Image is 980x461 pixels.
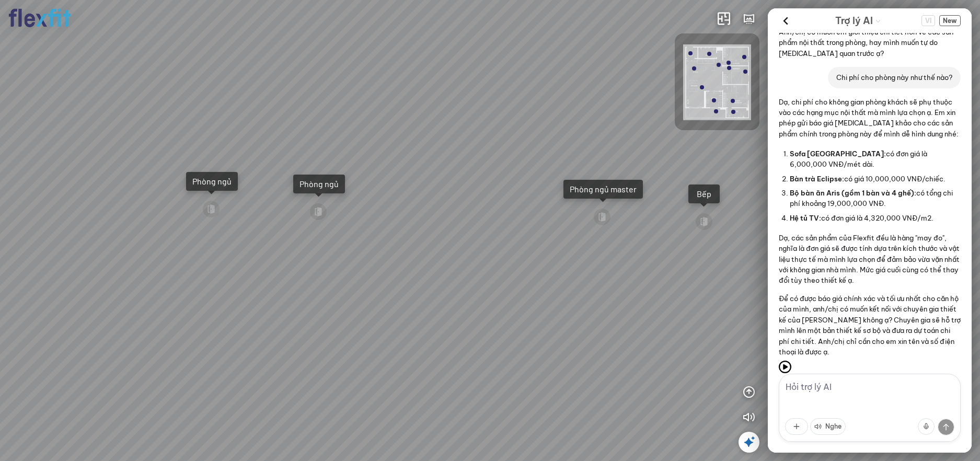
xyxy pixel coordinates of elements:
span: Sofa [GEOGRAPHIC_DATA]: [790,149,886,158]
span: New [939,15,961,26]
span: Bộ bàn ăn Aris (gồm 1 bàn và 4 ghế): [790,189,916,197]
span: Bàn trà Eclipse: [790,175,844,183]
img: Flexfit_Apt1_M__JKL4XAWR2ATG.png [683,44,751,120]
button: Nghe [810,418,846,435]
div: AI Guide options [835,13,881,29]
img: logo [8,8,71,28]
button: Change language [921,15,935,26]
div: Phòng ngủ [192,176,232,187]
span: Hệ tủ TV: [790,214,821,222]
li: có đơn giá là 6,000,000 VNĐ/mét dài. [790,146,961,171]
div: Bếp [695,189,713,199]
div: Phòng ngủ [299,179,339,189]
li: có tổng chi phí khoảng 19,000,000 VNĐ. [790,186,961,211]
p: Để có được báo giá chính xác và tối ưu nhất cho căn hộ của mình, anh/chị có muốn kết nối với chuy... [779,293,961,358]
li: có đơn giá là 4,320,000 VNĐ/m2. [790,211,961,225]
p: Chi phí cho phòng này như thế nào? [836,72,952,83]
span: VI [921,15,935,26]
li: có giá 10,000,000 VNĐ/chiếc. [790,171,961,186]
div: Phòng ngủ master [570,184,637,194]
p: Dạ, các sản phẩm của Flexfit đều là hàng "may đo", nghĩa là đơn giá sẽ được tính dựa trên kích th... [779,233,961,286]
span: Trợ lý AI [835,14,873,28]
button: New Chat [939,15,961,26]
p: Dạ, chi phí cho không gian phòng khách sẽ phụ thuộc vào các hạng mục nội thất mà mình lựa chọn ạ.... [779,97,961,140]
p: Anh/chị có muốn em giới thiệu chi tiết hơn về các sản phẩm nội thất trong phòng, hay mình muốn tự... [779,27,961,59]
